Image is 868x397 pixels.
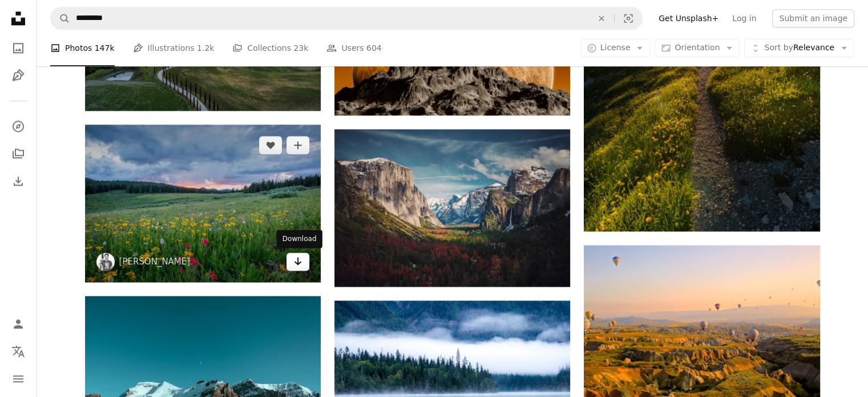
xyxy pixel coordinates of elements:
button: Visual search [615,7,642,29]
a: Download [286,252,309,271]
button: Clear [589,7,614,29]
a: body of water surrounding with trees [334,374,570,384]
a: Log in [725,9,763,27]
a: aerial photography of flowers at daytime [85,198,321,208]
a: photo of valley [334,202,570,212]
a: Home — Unsplash [7,7,30,32]
a: Download History [7,170,30,193]
button: License [580,39,651,57]
img: Go to Joel Holland's profile [96,252,115,271]
a: Collections 23k [232,30,308,66]
span: Orientation [675,43,720,52]
form: Find visuals sitewide [50,7,643,30]
a: Illustrations [7,64,30,87]
img: photo of valley [334,129,570,287]
a: Photos [7,37,30,59]
button: Sort byRelevance [744,39,854,57]
button: Orientation [655,39,740,57]
span: License [600,43,631,52]
a: Collections [7,142,30,165]
span: Sort by [764,43,793,52]
a: Get Unsplash+ [652,9,725,27]
button: Search Unsplash [51,7,70,29]
span: 23k [293,42,308,54]
a: Users 604 [326,30,381,66]
button: Menu [7,367,30,390]
a: Log in / Sign up [7,312,30,335]
button: Language [7,340,30,363]
a: hot air balloon contest [584,318,819,328]
a: the sun is setting over a grassy hill [584,79,819,90]
a: Explore [7,115,30,138]
span: 604 [366,42,382,54]
span: 1.2k [197,42,214,54]
button: Add to Collection [286,136,309,154]
div: Download [277,230,322,248]
button: Like [259,136,282,154]
img: aerial photography of flowers at daytime [85,125,321,282]
a: Illustrations 1.2k [133,30,215,66]
a: [PERSON_NAME] [119,256,191,267]
button: Submit an image [772,9,854,27]
a: landscape photography mountain range with snow [85,369,321,379]
span: Relevance [764,42,834,54]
